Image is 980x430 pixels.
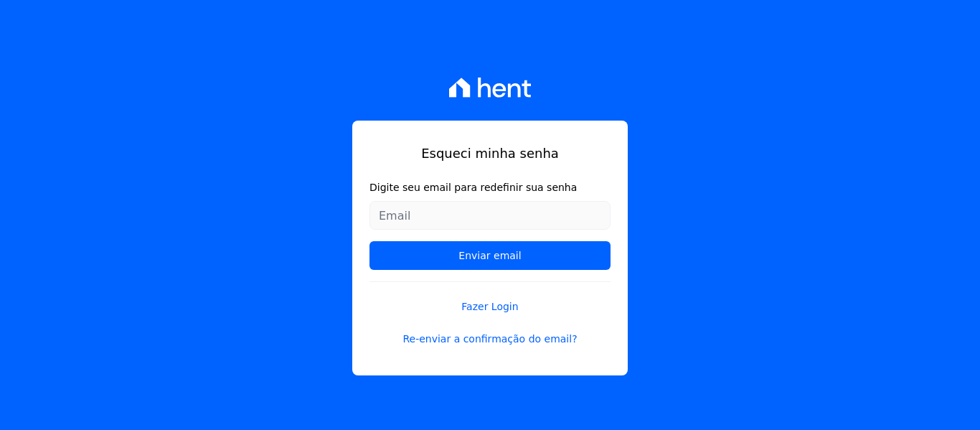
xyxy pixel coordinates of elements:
h1: Esqueci minha senha [369,144,611,163]
a: Fazer Login [369,281,611,314]
input: Email [369,201,611,230]
label: Digite seu email para redefinir sua senha [369,180,611,195]
input: Enviar email [369,241,611,270]
a: Re-enviar a confirmação do email? [369,332,611,347]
